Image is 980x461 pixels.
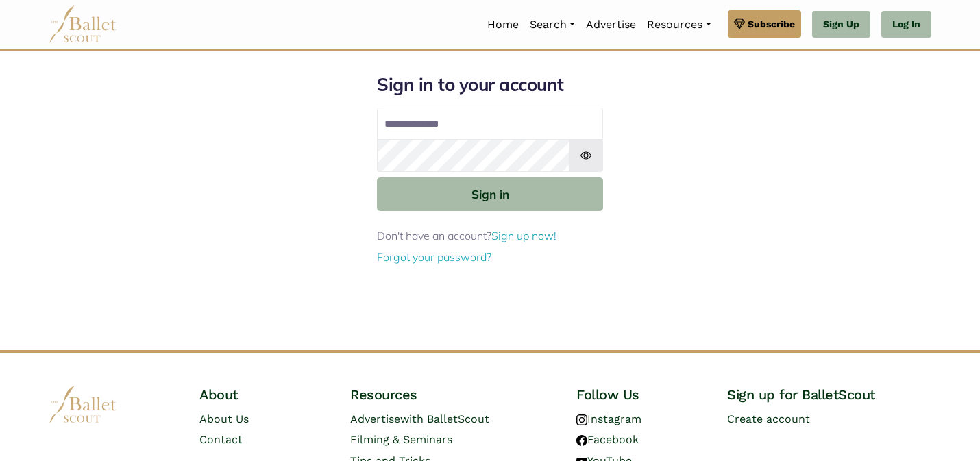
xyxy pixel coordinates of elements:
[400,412,489,425] span: with BalletScout
[881,11,931,38] a: Log In
[199,386,328,403] h4: About
[576,433,639,446] a: Facebook
[576,435,587,446] img: facebook logo
[377,250,491,264] a: Forgot your password?
[350,412,489,425] a: Advertisewith BalletScout
[199,433,243,446] a: Contact
[576,414,587,425] img: instagram logo
[576,412,641,425] a: Instagram
[377,73,603,97] h1: Sign in to your account
[576,386,705,403] h4: Follow Us
[350,386,554,403] h4: Resources
[812,11,870,38] a: Sign Up
[734,16,745,32] img: gem.svg
[350,433,452,446] a: Filming & Seminars
[482,10,524,39] a: Home
[727,386,931,403] h4: Sign up for BalletScout
[491,229,556,242] a: Sign up now!
[199,412,249,425] a: About Us
[728,10,801,38] a: Subscribe
[580,10,641,39] a: Advertise
[377,177,603,211] button: Sign in
[49,386,117,423] img: logo
[748,16,795,32] span: Subscribe
[524,10,580,39] a: Search
[641,10,716,39] a: Resources
[727,412,810,425] a: Create account
[377,227,603,245] p: Don't have an account?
